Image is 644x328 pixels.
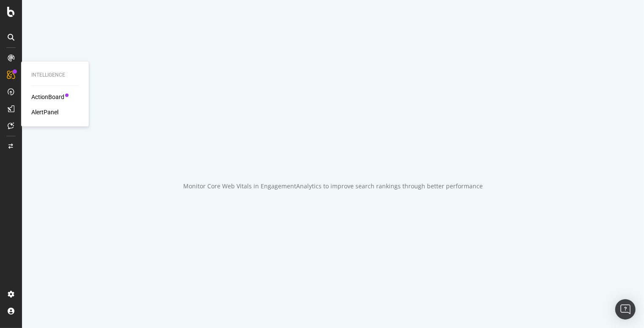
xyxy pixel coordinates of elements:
div: Open Intercom Messenger [615,299,636,320]
a: ActionBoard [31,93,64,101]
div: Monitor Core Web Vitals in EngagementAnalytics to improve search rankings through better performance [183,182,483,190]
div: Intelligence [31,72,79,79]
a: AlertPanel [31,108,58,116]
div: animation [303,138,363,168]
